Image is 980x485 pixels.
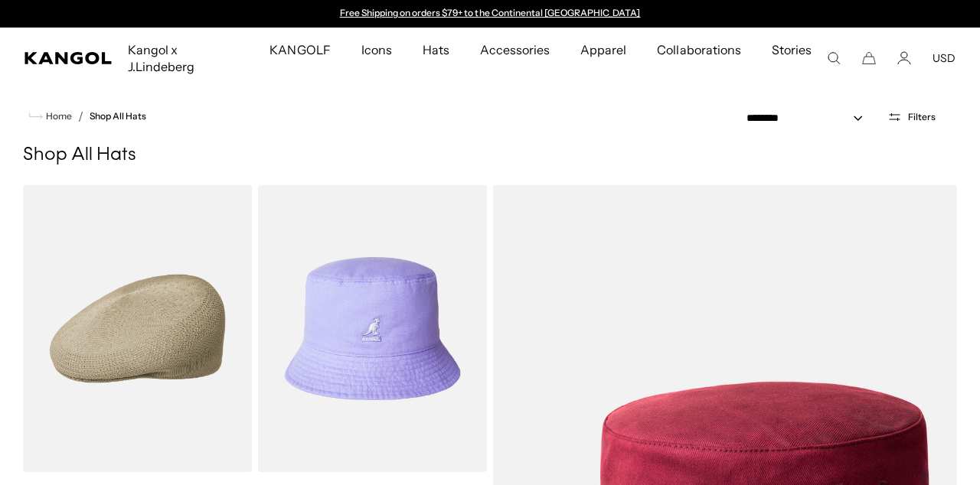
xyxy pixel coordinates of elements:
span: Stories [772,28,812,89]
div: 1 of 2 [332,8,648,20]
a: Collaborations [642,28,756,72]
a: Free Shipping on orders $79+ to the Continental [GEOGRAPHIC_DATA] [340,7,641,18]
li: / [72,107,83,125]
slideshow-component: Announcement bar [332,8,648,20]
span: Home [43,111,72,122]
span: Hats [423,28,449,72]
img: Tropic™ 504 Ventair [23,185,252,472]
a: Home [29,109,72,123]
a: Kangol x J.Lindeberg [113,28,254,89]
a: Apparel [565,28,642,72]
button: Open filters [878,110,945,124]
span: KANGOLF [269,28,330,72]
a: KANGOLF [254,28,345,72]
span: Apparel [580,28,626,72]
a: Shop All Hats [90,111,146,122]
a: Accessories [465,28,565,72]
span: Accessories [480,28,550,72]
a: Stories [756,28,827,89]
img: Washed Bucket Hat [258,185,487,472]
a: Account [897,51,911,65]
span: Icons [361,28,392,72]
button: Cart [862,51,876,65]
summary: Search here [827,51,841,65]
div: Announcement [332,8,648,20]
a: Kangol [24,52,113,64]
a: Hats [407,28,465,72]
span: Filters [908,112,936,122]
select: Sort by: Featured [740,110,878,126]
span: Collaborations [657,28,740,72]
span: Kangol x J.Lindeberg [128,28,239,89]
h1: Shop All Hats [23,144,957,167]
a: Icons [346,28,407,72]
button: USD [933,51,955,65]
